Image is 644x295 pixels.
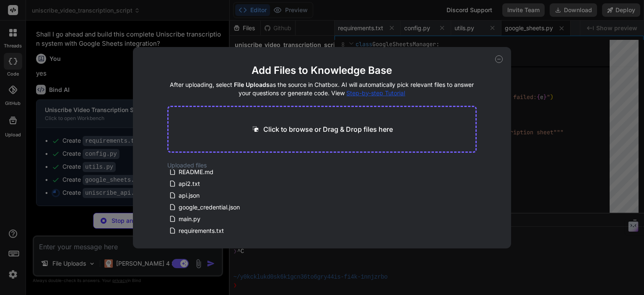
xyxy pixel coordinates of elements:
[167,64,477,77] h2: Add Files to Knowledge Base
[263,124,393,134] p: Click to browse or Drag & Drop files here
[178,202,241,212] span: google_credential.json
[167,81,477,97] h4: After uploading, select as the source in Chatbox. AI will automatically pick relevant files to an...
[178,214,201,224] span: main.py
[178,191,200,201] span: api.json
[178,179,201,189] span: api2.txt
[178,167,214,177] span: README.md
[178,226,225,236] span: requirements.txt
[346,89,405,97] span: Step-by-step Tutorial
[167,161,477,170] h2: Uploaded files
[234,81,270,88] span: File Uploads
